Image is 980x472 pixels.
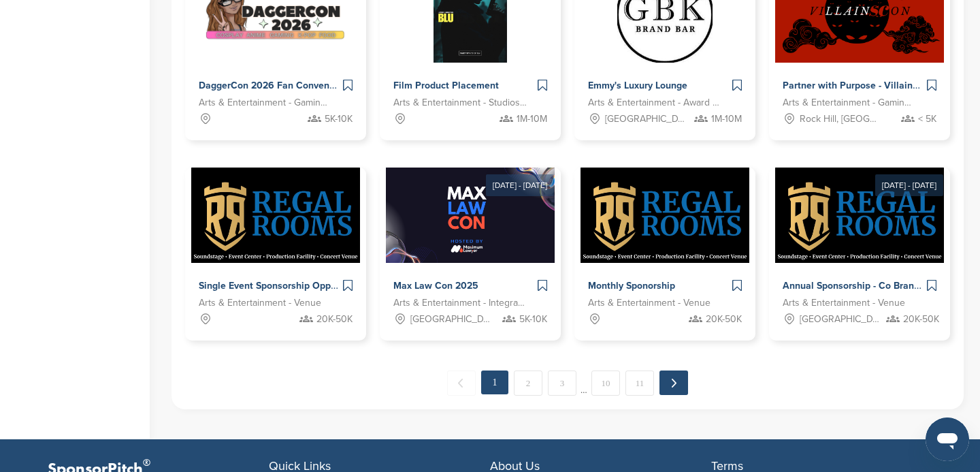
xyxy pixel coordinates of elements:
span: Film Product Placement [393,80,499,91]
span: Max Law Con 2025 [393,280,478,292]
span: Partner with Purpose - VillainSCon 2025 [783,80,962,91]
span: Monthly Sponorship [588,280,675,292]
a: 11 [625,371,654,396]
span: Arts & Entertainment - Integration - Business [393,296,527,311]
img: Sponsorpitch & [191,168,361,263]
span: DaggerCon 2026 Fan Convention in [GEOGRAPHIC_DATA], [GEOGRAPHIC_DATA] [199,80,560,91]
span: Single Event Sponsorship Opportunities [199,280,373,292]
span: [GEOGRAPHIC_DATA], [GEOGRAPHIC_DATA] [410,312,493,327]
span: < 5K [918,112,936,127]
span: 1M-10M [711,112,742,127]
span: Arts & Entertainment - Gaming Conventions [199,95,332,110]
span: Arts & Entertainment - Gaming Conventions [783,95,916,110]
a: Sponsorpitch & Monthly Sponorship Arts & Entertainment - Venue 20K-50K [574,168,755,341]
span: Arts & Entertainment - Award Show [588,95,721,110]
a: Next → [659,371,688,395]
span: 5K-10K [325,112,353,127]
img: Sponsorpitch & [386,168,555,263]
a: [DATE] - [DATE] Sponsorpitch & Max Law Con 2025 Arts & Entertainment - Integration - Business [GE... [380,146,561,341]
a: 2 [514,371,542,396]
div: [DATE] - [DATE] [875,174,943,196]
span: Arts & Entertainment - Venue [588,296,710,311]
span: 20K-50K [316,312,353,327]
span: 20K-50K [706,312,742,327]
span: Arts & Entertainment - Venue [783,296,905,311]
a: 10 [591,371,620,396]
span: 5K-10K [519,312,547,327]
a: 3 [548,371,576,396]
a: [DATE] - [DATE] Sponsorpitch & Annual Sponsorship - Co Branded Venue Arts & Entertainment - Venue... [769,146,950,341]
span: [GEOGRAPHIC_DATA], [GEOGRAPHIC_DATA] [605,112,688,127]
img: Sponsorpitch & [581,168,750,263]
span: [GEOGRAPHIC_DATA], [GEOGRAPHIC_DATA] [800,312,883,327]
em: 1 [481,371,508,394]
a: Sponsorpitch & Single Event Sponsorship Opportunities Arts & Entertainment - Venue 20K-50K [185,168,366,341]
span: 20K-50K [903,312,939,327]
span: Emmy's Luxury Lounge [588,80,687,91]
span: Arts & Entertainment - Studios & Production Co's [393,95,527,110]
span: … [581,371,587,395]
span: Arts & Entertainment - Venue [199,296,321,311]
span: ® [143,454,150,471]
iframe: Botón para iniciar la ventana de mensajería [926,418,969,461]
div: [DATE] - [DATE] [486,174,554,196]
span: Rock Hill, [GEOGRAPHIC_DATA] [800,112,883,127]
span: Annual Sponsorship - Co Branded Venue [783,280,961,292]
span: ← Previous [447,371,476,396]
img: Sponsorpitch & [775,168,945,263]
span: 1M-10M [517,112,547,127]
